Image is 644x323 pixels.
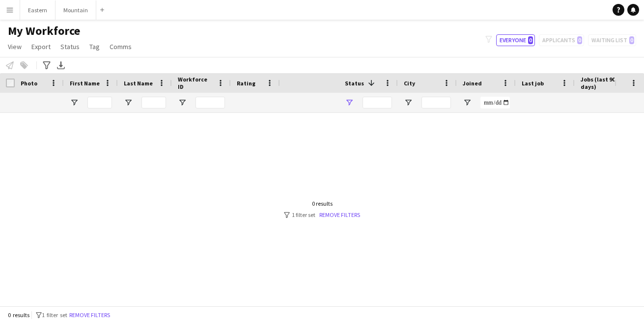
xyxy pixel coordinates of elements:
[404,80,415,87] span: City
[463,80,482,87] span: Joined
[237,80,255,87] span: Rating
[404,98,413,107] button: Open Filter Menu
[56,0,96,20] button: Mountain
[110,42,132,51] span: Comms
[31,42,51,51] span: Export
[345,98,354,107] button: Open Filter Menu
[319,211,360,218] a: Remove filters
[70,98,79,107] button: Open Filter Menu
[8,24,80,38] span: My Workforce
[124,98,133,107] button: Open Filter Menu
[178,76,213,90] span: Workforce ID
[106,40,136,53] a: Comms
[480,97,510,108] input: Joined Filter Input
[4,40,26,53] a: View
[284,200,360,207] div: 0 results
[284,211,360,218] div: 1 filter set
[89,42,100,51] span: Tag
[8,42,22,51] span: View
[21,80,37,87] span: Photo
[60,42,80,51] span: Status
[178,98,187,107] button: Open Filter Menu
[56,40,84,53] a: Status
[6,79,15,87] input: Column with Header Selection
[20,0,56,20] button: Eastern
[87,97,112,108] input: First Name Filter Input
[463,98,472,107] button: Open Filter Menu
[421,97,451,108] input: City Filter Input
[85,40,104,53] a: Tag
[581,76,621,90] span: Jobs (last 90 days)
[496,34,535,46] button: Everyone0
[522,80,544,87] span: Last job
[124,80,153,87] span: Last Name
[42,311,67,319] span: 1 filter set
[345,80,364,87] span: Status
[41,59,53,71] app-action-btn: Advanced filters
[28,40,55,53] a: Export
[141,97,166,108] input: Last Name Filter Input
[196,97,225,108] input: Workforce ID Filter Input
[67,310,112,321] button: Remove filters
[55,59,67,71] app-action-btn: Export XLSX
[528,36,533,44] span: 0
[70,80,100,87] span: First Name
